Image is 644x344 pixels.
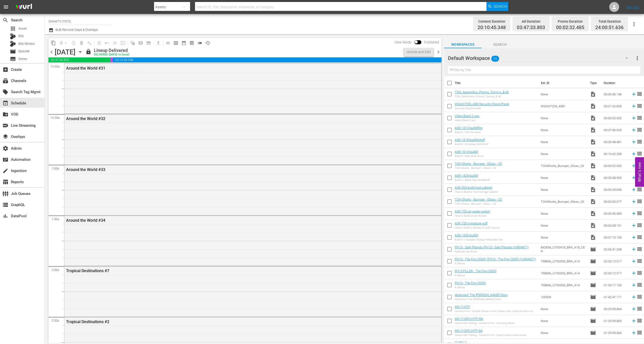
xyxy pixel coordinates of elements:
[602,184,629,196] td: 00:05:29.696
[631,235,637,240] svg: Add to Schedule
[2,179,8,185] span: Reports
[590,199,596,205] span: Video
[626,5,639,9] a: Sign Out
[637,103,643,109] span: reorder
[602,315,629,327] td: 01:29:59.863
[539,219,588,231] td: None
[539,255,588,267] td: 798896_U700333_BRA_A14
[455,322,515,325] div: Ocean Isle Fishing - Huntech Pro - Surviving Mann
[51,41,56,45] span: content_copy
[637,294,643,300] span: reorder
[455,210,490,213] a: ASK-720-air-water-rocket
[18,41,35,46] span: Bits Review
[590,175,596,181] span: Video
[637,127,643,133] span: reorder
[18,56,27,61] span: Series
[539,160,588,172] td: TOHShorts_Bumper_02sec_02
[482,42,519,48] span: Search
[455,102,509,106] a: WGAG7253_4381Security Check Prank
[66,319,412,324] div: Tropical Destinations #2
[2,67,8,73] span: Create
[455,293,508,297] a: Abducted: The [PERSON_NAME] Story
[539,196,588,208] td: TOHShorts_Bumper_05sec_02
[444,42,482,48] span: Workspaces
[590,222,596,228] span: Video
[10,48,16,54] span: Episode
[602,279,629,291] td: 01:54:17.103
[66,116,412,121] div: Around the World #32
[455,162,502,166] a: TOH Shorts - Bumper - 02sec - 02
[455,143,488,146] div: Build It | Entryway Wall Shelf
[539,291,588,303] td: 105509
[602,255,629,267] td: 02:03:12.517
[455,202,502,206] div: TOH Shorts - Bumper - 05sec - 02
[539,315,588,327] td: None
[2,111,8,117] span: VOD
[94,48,129,53] div: Lineup Delivered
[188,39,196,47] span: View Backup
[637,210,643,216] span: reorder
[539,303,588,315] td: None
[539,148,588,160] td: None
[455,186,492,189] a: ASK-924-build-tool-cabinet
[517,18,545,25] div: Ad Duration
[455,90,509,94] a: TOH_Apprentice_Promo_Tommy_B.46
[3,4,9,10] span: menu
[455,190,498,194] div: How to Build a Tool Storage Cabinet
[602,100,629,112] td: 00:01:26.853
[48,57,110,62] span: 03:47:33.803
[85,49,91,55] span: lock
[631,139,637,145] svg: Add to Schedule
[455,150,478,154] a: ASK-1614-buildit
[590,330,596,336] span: Episode
[634,52,640,64] button: more_vert
[486,2,508,11] button: Search
[404,47,433,56] button: Unlock and Edit
[602,208,629,219] td: 00:05:56.389
[602,231,629,243] td: 00:07:10.163
[631,294,637,300] svg: Add to Schedule
[631,306,637,312] svg: Add to Schedule
[455,155,483,158] div: Build It | CNC Built Stool
[539,124,588,136] td: None
[556,18,584,25] div: Promo Duration
[634,55,640,61] span: more_vert
[127,38,137,48] span: Refresh All Search Blocks
[455,269,496,273] a: PH13 FILLER - The Fog (2005)
[455,198,502,201] a: TOH Shorts - Bumper - 05sec - 02
[602,88,629,100] td: 00:00:46.146
[637,198,643,204] span: reorder
[455,262,536,265] div: A Névoa
[55,28,98,32] span: Bulk Remove Gaps & Overlaps
[2,145,8,151] span: Admin
[602,219,629,231] td: 00:04:28.101
[455,245,529,249] a: PH13 - Salir Pitando (PH13 - Salir Pitando (VARIANT))
[103,39,111,47] span: Revert to Primary Episode
[455,257,536,261] a: PH13 - The Fog (2005) (PH13 - The Fog (2005) (VARIANT))
[631,247,637,252] svg: Add to Schedule
[455,214,490,217] div: How to Build an Air Rocket
[590,103,596,109] span: Video
[66,167,412,172] div: Around the World #33
[590,306,596,312] span: Episode
[631,330,637,336] svg: Add to Schedule
[602,291,629,303] td: 01:42:47.171
[637,246,643,252] span: reorder
[153,38,162,48] span: Download as CSV
[590,246,596,252] span: Episode
[455,298,508,301] div: Abducted: The [PERSON_NAME] Story
[57,39,70,47] span: Remove Gaps & Overlaps
[539,231,588,243] td: None
[2,17,8,23] span: Search
[494,2,507,11] span: Search
[590,187,596,193] span: Video
[119,39,127,47] span: Update Metadata from Key Asset
[205,41,210,45] span: history_outlined
[78,39,85,47] span: Select an event to delete
[10,26,16,32] span: Asset
[455,174,478,177] a: ASK-1424-buildit
[85,39,93,47] span: Clear Lineup
[455,114,480,118] a: Video Black 2 sec
[145,39,153,47] span: Create Series Block
[455,131,483,134] div: Build It | Fire Pit Cover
